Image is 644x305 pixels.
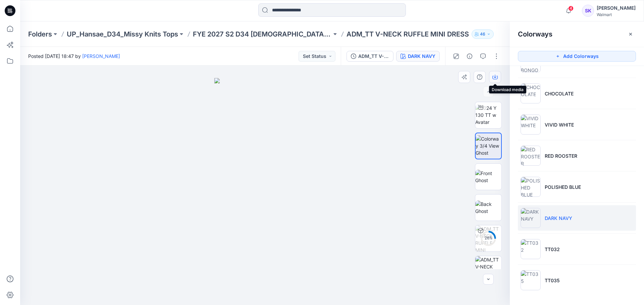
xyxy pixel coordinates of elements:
[521,208,541,228] img: DARK NAVY
[82,53,120,59] a: [PERSON_NAME]
[346,29,469,39] p: ADM_TT V-NECK RUFFLE MINI DRESS
[396,51,440,62] button: DARK NAVY
[582,5,594,17] div: SK
[521,146,541,166] img: RED ROOSTER
[408,53,435,60] div: DARK NAVY
[472,29,494,39] button: 46
[597,12,636,17] div: Walmart
[545,277,559,284] p: TT035
[28,53,120,60] span: Posted [DATE] 18:47 by
[521,83,541,103] img: CHOCOLATE
[518,51,636,62] button: Add Colorways
[476,135,501,156] img: Colorway 3/4 View Ghost
[480,235,496,241] div: 26 %
[193,29,332,39] a: FYE 2027 S2 D34 [DEMOGRAPHIC_DATA] Tops - Hansae
[545,90,574,97] p: CHOCOLATE
[475,256,501,282] img: ADM_TT V-NECK RUFFLE MINI DRESS insp
[521,270,541,290] img: TT035
[464,51,475,62] button: Details
[480,30,485,38] p: 46
[597,4,636,12] div: [PERSON_NAME]
[545,183,581,190] p: POLISHED BLUE
[545,121,574,128] p: VIVID WHITE
[545,246,560,253] p: TT032
[568,6,574,11] span: 4
[475,104,501,126] img: 2024 Y 130 TT w Avatar
[475,225,501,251] img: ADM_TT V-NECK RUFFLE MINI DRESS DARK NAVY
[358,53,389,60] div: ADM_TT V-NECK RUFFLE MINI DRESS_SLUB
[28,29,52,39] a: Folders
[475,201,501,215] img: Back Ghost
[475,170,501,184] img: Front Ghost
[521,239,541,259] img: TT032
[346,51,393,62] button: ADM_TT V-NECK RUFFLE MINI DRESS_SLUB
[521,115,541,135] img: VIVID WHITE
[545,215,572,222] p: DARK NAVY
[521,177,541,197] img: POLISHED BLUE
[518,30,552,38] h2: Colorways
[545,152,577,159] p: RED ROOSTER
[67,29,178,39] a: UP_Hansae_D34_Missy Knits Tops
